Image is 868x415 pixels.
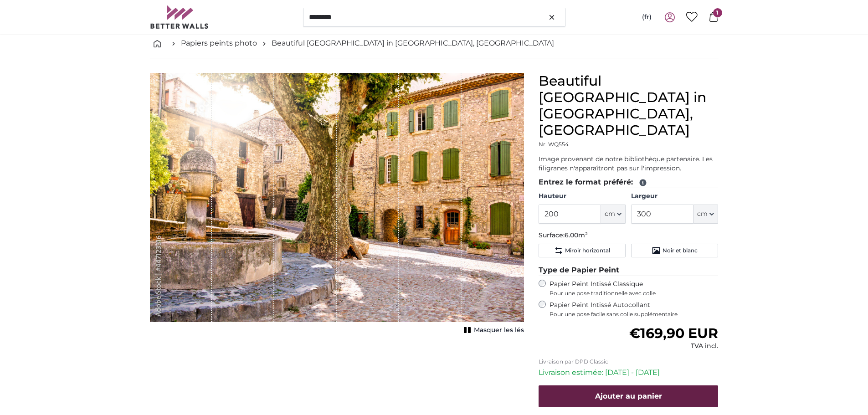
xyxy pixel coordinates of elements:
span: Miroir horizontal [565,247,610,254]
p: Livraison estimée: [DATE] - [DATE] [539,367,719,378]
label: Hauteur [539,192,626,201]
a: Beautiful [GEOGRAPHIC_DATA] in [GEOGRAPHIC_DATA], [GEOGRAPHIC_DATA] [272,38,554,49]
span: Masquer les lés [474,326,524,335]
p: Surface: [539,231,719,240]
button: cm [693,205,718,224]
p: Livraison par DPD Classic [539,358,719,365]
span: Pour une pose facile sans colle supplémentaire [550,311,719,318]
nav: breadcrumbs [150,29,719,58]
span: 6.00m² [565,231,588,239]
button: Noir et blanc [631,244,718,257]
span: Ajouter au panier [595,392,662,400]
button: Ajouter au panier [539,385,719,407]
span: €169,90 EUR [629,325,718,342]
label: Largeur [631,192,718,201]
span: Noir et blanc [663,247,698,254]
a: Papiers peints photo [181,38,257,49]
img: Betterwalls [150,5,209,29]
p: Image provenant de notre bibliothèque partenaire. Les filigranes n'apparaîtront pas sur l'impress... [539,155,719,173]
span: Nr. WQ554 [539,141,569,148]
label: Papier Peint Intissé Autocollant [550,301,719,318]
span: cm [697,210,708,219]
legend: Entrez le format préféré: [539,177,719,188]
div: 1 of 1 [150,73,524,337]
button: (fr) [635,9,659,26]
legend: Type de Papier Peint [539,265,719,276]
h1: Beautiful [GEOGRAPHIC_DATA] in [GEOGRAPHIC_DATA], [GEOGRAPHIC_DATA] [539,73,719,138]
button: cm [601,205,626,224]
span: Pour une pose traditionnelle avec colle [550,290,719,297]
div: TVA incl. [629,342,718,351]
button: Miroir horizontal [539,244,626,257]
button: Masquer les lés [461,324,524,337]
label: Papier Peint Intissé Classique [550,280,719,297]
span: 1 [713,8,722,17]
span: cm [605,210,615,219]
